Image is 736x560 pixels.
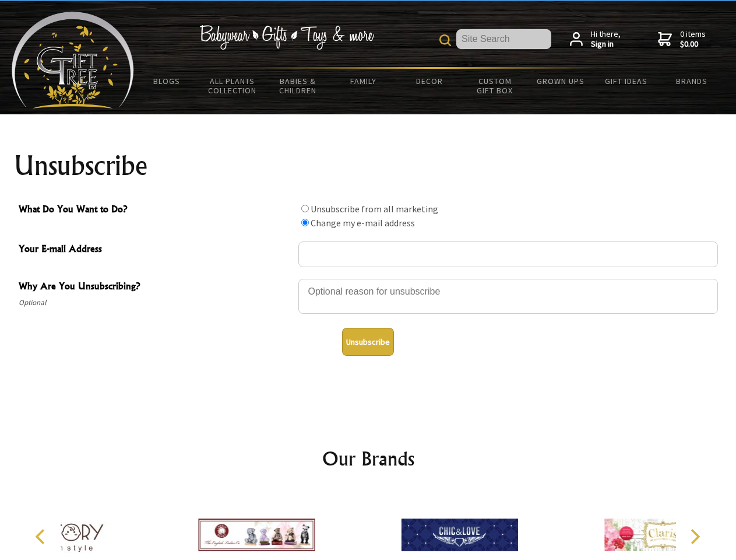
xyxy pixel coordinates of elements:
[396,69,462,93] a: Decor
[591,29,621,50] span: Hi there,
[301,205,309,212] input: What Do You Want to Do?
[311,203,438,215] label: Unsubscribe from all marketing
[12,12,134,108] img: Babyware - Gifts - Toys and more...
[311,217,415,229] label: Change my e-mail address
[593,69,659,93] a: Gift Ideas
[19,296,293,310] span: Optional
[199,25,374,50] img: Babywear - Gifts - Toys & more
[265,69,331,103] a: Babies & Children
[301,219,309,226] input: What Do You Want to Do?
[14,152,723,180] h1: Unsubscribe
[682,524,707,549] button: Next
[456,29,551,49] input: Site Search
[200,69,266,103] a: All Plants Collection
[342,328,394,356] button: Unsubscribe
[19,202,293,219] span: What Do You Want to Do?
[19,279,293,296] span: Why Are You Unsubscribing?
[658,29,706,50] a: 0 items$0.00
[680,29,706,50] span: 0 items
[680,39,706,50] strong: $0.00
[298,242,718,267] input: Your E-mail Address
[462,69,528,103] a: Custom Gift Box
[331,69,397,93] a: Family
[439,34,451,46] img: product search
[570,29,621,50] a: Hi there,Sign in
[29,524,55,549] button: Previous
[19,242,293,258] span: Your E-mail Address
[298,279,718,314] textarea: Why Are You Unsubscribing?
[591,39,621,50] strong: Sign in
[527,69,593,93] a: Grown Ups
[134,69,200,93] a: BLOGS
[23,444,713,473] h2: Our Brands
[659,69,725,93] a: Brands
